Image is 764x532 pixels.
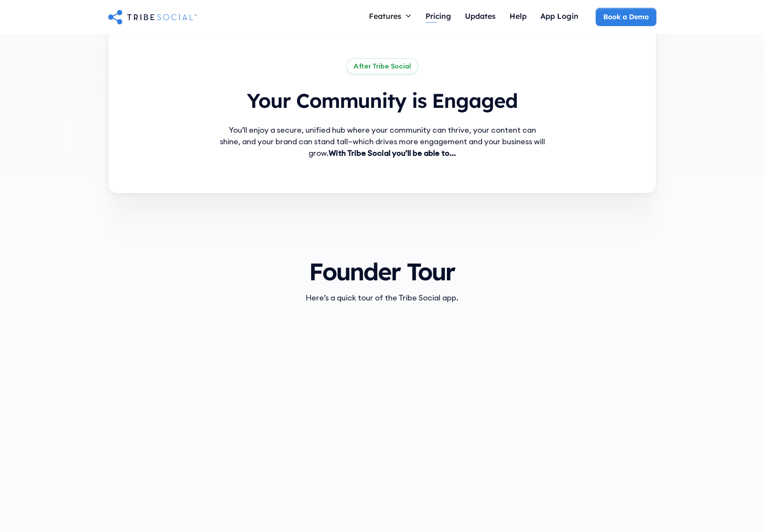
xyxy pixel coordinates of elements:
a: home [108,8,197,25]
h3: Founder Tour [273,259,492,285]
a: Book a Demo [596,8,656,26]
a: Pricing [419,8,458,26]
a: Help [503,8,533,26]
h2: Your Community is Engaged [218,88,547,113]
div: Features [369,11,401,21]
div: Pricing [425,11,451,21]
div: Help [509,11,527,21]
div: Features [362,8,419,24]
div: App Login [540,11,578,21]
a: App Login [533,8,585,26]
div: After Tribe Social [354,61,411,71]
div: You’ll enjoy a secure, unified hub where your community can thrive, your content can shine, and y... [218,124,547,158]
div: Updates [465,11,496,21]
a: Updates [458,8,503,26]
strong: With Tribe Social you’ll be able to… [329,148,456,158]
div: Here’s a quick tour of the Tribe Social app. [273,292,492,303]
